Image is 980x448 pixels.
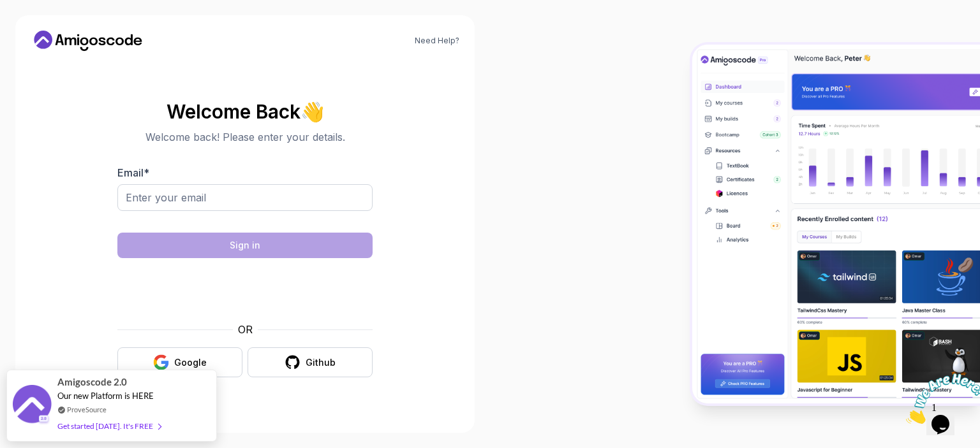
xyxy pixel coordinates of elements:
a: Home link [31,31,145,51]
img: provesource social proof notification image [13,385,51,426]
span: Amigoscode 2.0 [57,375,127,389]
button: Sign in [117,233,373,258]
span: 👋 [298,97,329,126]
p: Welcome back! Please enter your details. [117,129,373,145]
button: Google [117,347,242,377]
iframe: Widget containing checkbox for hCaptcha security challenge [149,266,341,314]
p: OR [238,322,253,337]
a: ProveSource [67,404,107,415]
span: 1 [5,5,10,16]
div: Sign in [230,239,260,252]
a: Need Help? [415,36,459,46]
div: Github [306,356,336,369]
div: Google [174,356,207,369]
label: Email * [117,166,149,179]
img: Amigoscode Dashboard [692,45,980,403]
div: Get started [DATE]. It's FREE [57,419,161,433]
span: Our new Platform is HERE [57,391,154,401]
input: Enter your email [117,184,373,211]
img: Chat attention grabber [5,5,84,55]
button: Github [248,347,373,377]
iframe: chat widget [901,368,980,429]
h2: Welcome Back [117,101,373,122]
